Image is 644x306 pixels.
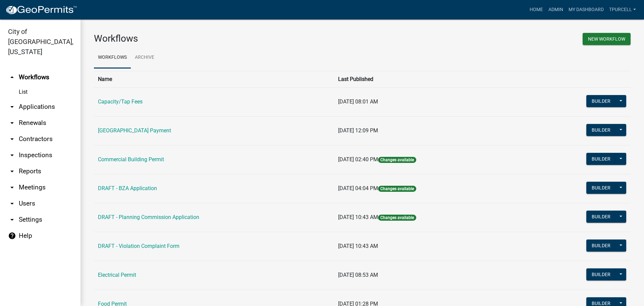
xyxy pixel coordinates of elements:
[8,135,16,143] i: arrow_drop_down
[98,98,143,105] a: Capacity/Tap Fees
[586,239,616,252] button: Builder
[98,127,171,134] a: [GEOGRAPHIC_DATA] Payment
[586,153,616,165] button: Builder
[131,47,158,69] a: Archive
[378,157,416,163] span: Changes available
[8,216,16,224] i: arrow_drop_down
[94,47,131,69] a: Workflows
[378,215,416,221] span: Changes available
[586,124,616,136] button: Builder
[378,186,416,192] span: Changes available
[8,183,16,191] i: arrow_drop_down
[338,98,378,105] span: [DATE] 08:01 AM
[338,127,378,134] span: [DATE] 12:09 PM
[8,103,16,111] i: arrow_drop_down
[566,3,606,16] a: My Dashboard
[8,151,16,159] i: arrow_drop_down
[98,214,199,220] a: DRAFT - Planning Commission Application
[98,185,157,191] a: DRAFT - BZA Application
[8,200,16,208] i: arrow_drop_down
[98,156,164,163] a: Commercial Building Permit
[338,243,378,249] span: [DATE] 10:43 AM
[8,167,16,175] i: arrow_drop_down
[8,73,16,81] i: arrow_drop_up
[338,156,378,163] span: [DATE] 02:40 PM
[98,243,179,249] a: DRAFT - Violation Complaint Form
[338,185,378,191] span: [DATE] 04:04 PM
[338,214,378,220] span: [DATE] 10:43 AM
[338,272,378,278] span: [DATE] 08:53 AM
[98,272,136,278] a: Electrical Permit
[586,268,616,280] button: Builder
[586,211,616,223] button: Builder
[586,95,616,107] button: Builder
[94,71,334,87] th: Name
[583,33,631,45] button: New Workflow
[586,182,616,194] button: Builder
[606,3,639,16] a: Tpurcell
[8,119,16,127] i: arrow_drop_down
[334,71,524,87] th: Last Published
[546,3,566,16] a: Admin
[8,232,16,240] i: help
[94,33,357,44] h3: Workflows
[527,3,546,16] a: Home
